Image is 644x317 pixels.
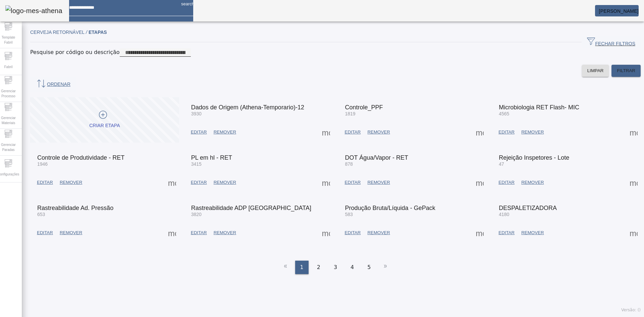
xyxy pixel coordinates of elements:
[37,205,113,211] mat-card-title: Rastreabilidade Ad. Pressão
[34,227,56,239] button: EDITAR
[582,36,641,48] button: FECHAR FILTROS
[341,126,364,138] button: EDITAR
[320,176,332,189] button: Mais
[518,176,547,189] button: REMOVER
[89,122,120,129] div: CRIAR ETAPA
[191,229,207,236] span: EDITAR
[187,126,210,138] button: EDITAR
[345,161,408,168] mat-card-subtitle: 878
[628,227,640,239] button: Mais
[345,129,361,136] span: EDITAR
[191,211,311,218] mat-card-subtitle: 3820
[34,176,56,189] button: EDITAR
[367,129,390,136] span: REMOVER
[30,77,76,92] button: ORDENAR
[191,155,232,161] mat-card-title: PL em hl - RET
[587,37,635,47] span: FECHAR FILTROS
[499,211,557,218] mat-card-subtitle: 4180
[89,30,107,35] span: Etapas
[30,49,120,55] mat-label: Pesquise por código ou descrição
[474,176,486,189] button: Mais
[210,227,239,239] button: REMOVER
[364,227,393,239] button: REMOVER
[37,179,53,186] span: EDITAR
[499,205,557,211] mat-card-title: DESPALETIZADORA
[345,104,383,110] mat-card-title: Controle_PPF
[191,205,311,211] mat-card-title: Rastreabilidade ADP [GEOGRAPHIC_DATA]
[320,227,332,239] button: Mais
[334,263,337,271] span: 3
[364,176,393,189] button: REMOVER
[628,176,640,189] button: Mais
[187,227,210,239] button: EDITAR
[621,308,641,312] span: Versão: ()
[518,126,547,138] button: REMOVER
[37,155,124,161] mat-card-title: Controle de Produtividade - RET
[191,110,304,117] mat-card-subtitle: 3930
[214,179,236,186] span: REMOVER
[191,104,304,110] mat-card-title: Dados de Origem (Athena-Temporario)-12
[495,227,518,239] button: EDITAR
[345,110,383,117] mat-card-subtitle: 1819
[498,179,515,186] span: EDITAR
[495,176,518,189] button: EDITAR
[210,176,239,189] button: REMOVER
[617,67,635,74] span: FILTRAR
[498,129,515,136] span: EDITAR
[56,176,86,189] button: REMOVER
[191,161,232,168] mat-card-subtitle: 3415
[341,176,364,189] button: EDITAR
[5,5,62,16] img: logo-mes-athena
[345,229,361,236] span: EDITAR
[521,129,544,136] span: REMOVER
[60,229,82,236] span: REMOVER
[521,179,544,186] span: REMOVER
[345,179,361,186] span: EDITAR
[474,227,486,239] button: Mais
[345,155,408,161] mat-card-title: DOT Água/Vapor - RET
[60,179,82,186] span: REMOVER
[367,179,390,186] span: REMOVER
[56,227,86,239] button: REMOVER
[341,227,364,239] button: EDITAR
[518,227,547,239] button: REMOVER
[320,126,332,138] button: Mais
[498,229,515,236] span: EDITAR
[37,161,124,168] mat-card-subtitle: 1946
[37,229,53,236] span: EDITAR
[351,263,354,271] span: 4
[628,126,640,138] button: Mais
[345,211,435,218] mat-card-subtitle: 583
[499,155,569,161] mat-card-title: Rejeição Inspetores - Lote
[30,30,89,35] span: Cerveja Retornável
[345,205,435,211] mat-card-title: Produção Bruta/Líquida - GePack
[187,176,210,189] button: EDITAR
[521,229,544,236] span: REMOVER
[582,65,609,77] button: LIMPAR
[210,126,239,138] button: REMOVER
[36,80,70,90] span: ORDENAR
[495,126,518,138] button: EDITAR
[499,104,579,110] mat-card-title: Microbiologia RET Flash- MIC
[587,67,604,74] span: LIMPAR
[499,110,579,117] mat-card-subtitle: 4565
[364,126,393,138] button: REMOVER
[30,97,179,143] button: CRIAR ETAPA
[367,229,390,236] span: REMOVER
[214,229,236,236] span: REMOVER
[166,227,178,239] button: Mais
[191,129,207,136] span: EDITAR
[611,65,641,77] button: FILTRAR
[191,179,207,186] span: EDITAR
[317,263,320,271] span: 2
[367,263,371,271] span: 5
[499,161,569,168] mat-card-subtitle: 47
[166,176,178,189] button: Mais
[2,62,14,71] span: Fabril
[37,211,113,218] mat-card-subtitle: 653
[86,30,87,35] em: /
[474,126,486,138] button: Mais
[599,8,639,14] span: [PERSON_NAME]
[214,129,236,136] span: REMOVER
